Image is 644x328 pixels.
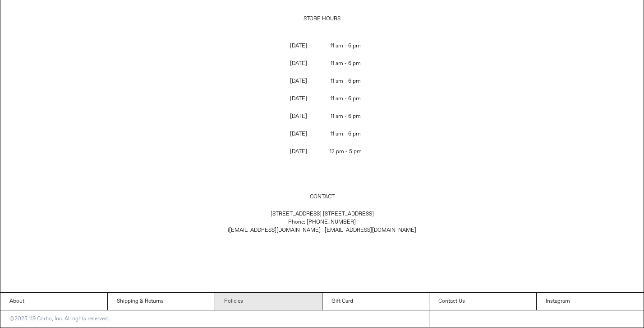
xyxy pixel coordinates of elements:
p: [DATE] [275,73,322,90]
a: [EMAIL_ADDRESS][DOMAIN_NAME] [325,227,416,234]
p: 11 am - 6 pm [322,90,369,108]
span: i [228,227,325,234]
p: [DATE] [275,108,322,125]
p: 11 am - 6 pm [322,55,369,72]
p: 12 pm - 5 pm [322,143,369,160]
p: CONTACT [173,188,471,206]
a: [EMAIL_ADDRESS][DOMAIN_NAME] [229,227,321,234]
p: 11 am - 6 pm [322,108,369,125]
p: STORE HOURS [173,10,471,28]
p: [DATE] [275,55,322,72]
p: [DATE] [275,90,322,108]
p: [DATE] [275,143,322,160]
a: Gift Card [322,293,429,310]
a: About [0,293,107,310]
p: ©2025 119 Corbo, Inc. All rights reserved. [0,310,118,328]
p: 11 am - 6 pm [322,37,369,55]
p: 11 am - 6 pm [322,73,369,90]
a: Instagram [537,293,644,310]
p: [DATE] [275,126,322,143]
p: 11 am - 6 pm [322,126,369,143]
a: Contact Us [429,293,536,310]
p: [DATE] [275,37,322,55]
a: Shipping & Returns [108,293,215,310]
a: Policies [215,293,322,310]
p: [STREET_ADDRESS] [STREET_ADDRESS] Phone: [PHONE_NUMBER] [173,206,471,239]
